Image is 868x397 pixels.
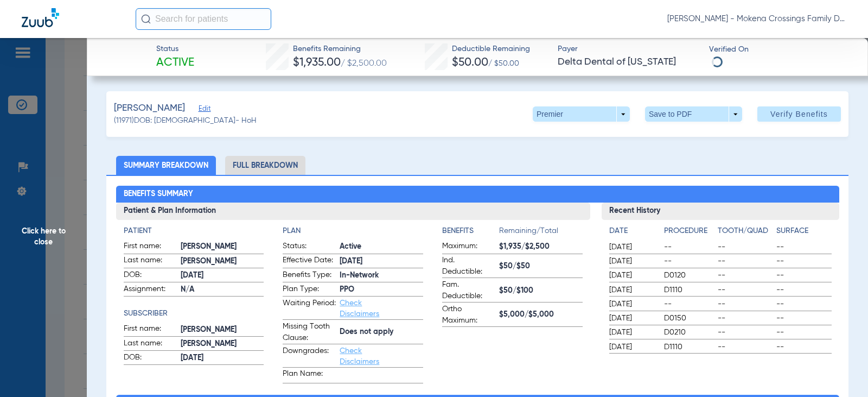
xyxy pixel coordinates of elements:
span: Verified On [709,44,851,55]
app-breakdown-title: Procedure [664,225,713,241]
span: Plan Name: [283,368,336,383]
span: -- [718,299,773,310]
span: Ortho Maximum: [442,304,495,326]
h4: Tooth/Quad [718,225,773,237]
span: Delta Dental of [US_STATE] [558,55,699,69]
span: N/A [181,284,264,295]
span: -- [776,242,831,253]
h4: Surface [776,225,831,237]
span: -- [718,285,773,295]
button: Premier [533,106,630,122]
span: -- [776,342,831,352]
a: Check Disclaimers [340,299,379,318]
img: Search Icon [141,14,151,24]
span: DOB: [124,352,177,365]
span: Edit [199,105,208,115]
button: Save to PDF [645,106,742,122]
app-breakdown-title: Benefits [442,225,499,241]
span: [DATE] [181,270,264,281]
span: First name: [124,323,177,336]
span: Assignment: [124,283,177,297]
span: D1110 [664,285,713,295]
span: $50.00 [452,57,488,68]
span: / $2,500.00 [341,59,387,68]
app-breakdown-title: Date [609,225,655,241]
span: [DATE] [340,256,423,267]
span: DOB: [124,269,177,282]
span: Remaining/Total [499,225,583,241]
span: -- [776,299,831,310]
span: Benefits Remaining [293,43,387,55]
span: (11971) DOB: [DEMOGRAPHIC_DATA] - HoH [114,115,257,127]
span: -- [776,256,831,267]
span: Effective Date: [283,255,336,268]
span: $50/$50 [499,261,583,272]
app-breakdown-title: Surface [776,225,831,241]
span: Active [340,241,423,253]
span: Ind. Deductible: [442,255,495,278]
span: [DATE] [609,299,655,310]
span: D0210 [664,327,713,338]
span: Maximum: [442,241,495,254]
h4: Patient [124,225,264,237]
li: Full Breakdown [225,156,305,175]
span: -- [776,285,831,295]
span: -- [718,342,773,352]
span: -- [776,327,831,338]
span: Waiting Period: [283,298,336,319]
h3: Recent History [602,203,839,220]
h4: Procedure [664,225,713,237]
span: [DATE] [609,256,655,267]
h3: Patient & Plan Information [116,203,591,220]
span: -- [664,242,713,253]
span: $50/$100 [499,285,583,297]
span: Missing Tooth Clause: [283,321,336,344]
span: D1110 [664,342,713,352]
span: [DATE] [181,352,264,364]
span: [PERSON_NAME] [181,338,264,350]
span: Plan Type: [283,283,336,297]
span: Does not apply [340,326,423,338]
button: Verify Benefits [757,106,841,122]
span: [PERSON_NAME] [181,256,264,267]
span: -- [718,313,773,324]
span: Last name: [124,338,177,351]
span: Status: [283,241,336,254]
span: In-Network [340,270,423,281]
h4: Benefits [442,225,499,237]
a: Check Disclaimers [340,347,379,366]
span: Active [156,55,194,71]
span: -- [718,270,773,281]
span: -- [664,299,713,310]
span: [DATE] [609,313,655,324]
app-breakdown-title: Tooth/Quad [718,225,773,241]
span: Fam. Deductible: [442,279,495,302]
span: Downgrades: [283,345,336,367]
span: First name: [124,241,177,254]
span: [DATE] [609,270,655,281]
span: PPO [340,284,423,295]
span: -- [664,256,713,267]
h2: Benefits Summary [116,186,839,203]
h4: Subscriber [124,308,264,319]
span: [PERSON_NAME] [114,102,185,115]
span: D0120 [664,270,713,281]
span: Last name: [124,255,177,268]
span: [PERSON_NAME] [181,241,264,253]
span: [PERSON_NAME] [181,324,264,336]
span: $5,000/$5,000 [499,309,583,320]
span: [DATE] [609,327,655,338]
h4: Plan [283,225,423,237]
span: [DATE] [609,242,655,253]
img: Zuub Logo [22,8,59,27]
span: Verify Benefits [770,110,828,118]
li: Summary Breakdown [116,156,216,175]
span: Deductible Remaining [452,43,530,55]
span: $1,935.00 [293,57,341,68]
span: Payer [558,43,699,55]
h4: Date [609,225,655,237]
span: -- [718,327,773,338]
